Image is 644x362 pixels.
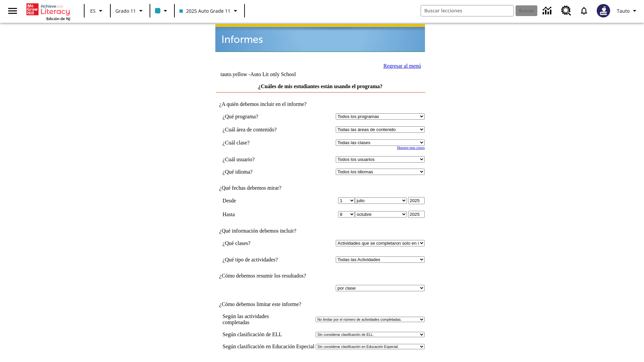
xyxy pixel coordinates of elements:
[617,7,630,14] span: Tauto
[421,5,514,16] input: Buscar campo
[216,101,425,107] td: ¿A quién debemos incluir en el informe?
[179,7,230,14] span: 2025 Auto Grade 11
[115,7,136,14] span: Grado 11
[113,5,148,17] button: Grado: Grado 11, Elige un grado
[223,344,315,350] td: Según clasificación en Educación Especial
[593,2,614,19] button: Escoja un nuevo avatar
[539,2,557,20] a: Centro de información
[223,169,299,175] td: ¿Qué idioma?
[216,185,425,191] td: ¿Qué fechas debemos mirar?
[383,63,421,69] a: Regresar al menú
[87,5,108,17] button: Lenguaje: ES, Selecciona un idioma
[90,7,96,14] span: ES
[223,256,299,263] td: ¿Qué tipo de actividades?
[397,146,425,149] a: Muestre más clases
[223,113,299,120] td: ¿Qué programa?
[614,5,641,17] button: Perfil/Configuración
[597,4,610,17] img: Avatar
[223,211,299,218] td: Hasta
[223,127,277,132] nobr: ¿Cuál área de contenido?
[258,83,383,89] a: ¿Cuáles de mis estudiantes están usando el programa?
[46,16,70,21] span: Edición de NJ
[215,24,425,52] img: header
[223,156,299,163] td: ¿Cuál usuario?
[223,331,315,338] td: Según clasificación de ELL
[223,240,299,246] td: ¿Qué clases?
[216,273,425,279] td: ¿Cómo debemos resumir los resultados?
[557,2,575,20] a: Centro de recursos, Se abrirá en una pestaña nueva.
[223,139,299,146] td: ¿Cuál clase?
[575,2,593,19] a: Notificaciones
[220,71,343,77] td: tauto.yellow -
[223,313,315,325] td: Según las actividades completadas
[250,71,296,77] nobr: Auto Lit only School
[26,2,70,21] div: Portada
[152,5,172,17] button: El color de la clase es azul claro. Cambiar el color de la clase.
[216,228,425,234] td: ¿Qué información debemos incluir?
[177,5,242,17] button: Clase: 2025 Auto Grade 11, Selecciona una clase
[216,301,425,307] td: ¿Cómo debemos limitar este informe?
[223,197,299,204] td: Desde
[3,1,22,21] button: Abrir el menú lateral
